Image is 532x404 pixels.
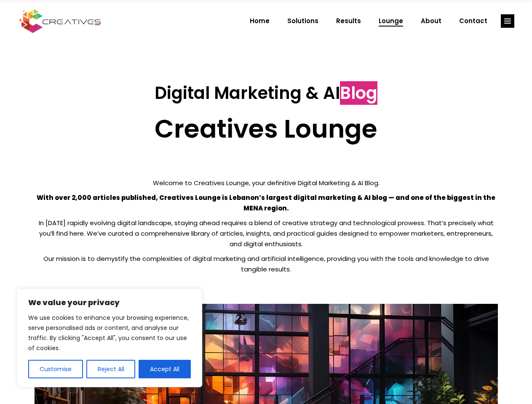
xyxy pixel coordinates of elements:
[340,81,377,105] span: Blog
[501,14,514,28] a: link
[35,218,498,249] p: In [DATE] rapidly evolving digital landscape, staying ahead requires a blend of creative strategy...
[17,289,202,387] div: We value your privacy
[287,10,318,32] span: Solutions
[35,178,498,188] p: Welcome to Creatives Lounge, your definitive Digital Marketing & AI Blog.
[139,360,191,378] button: Accept All
[336,10,361,32] span: Results
[421,10,441,32] span: About
[28,313,191,353] p: We use cookies to enhance your browsing experience, serve personalised ads or content, and analys...
[459,10,487,32] span: Contact
[35,83,498,103] h3: Digital Marketing & AI
[379,10,403,32] span: Lounge
[35,253,498,274] p: Our mission is to demystify the complexities of digital marketing and artificial intelligence, pr...
[327,10,370,32] a: Results
[28,298,191,308] p: We value your privacy
[278,10,327,32] a: Solutions
[35,114,498,144] h2: Creatives Lounge
[18,8,103,34] img: Creatives
[450,10,496,32] a: Contact
[250,10,270,32] span: Home
[370,10,412,32] a: Lounge
[86,360,136,378] button: Reject All
[412,10,450,32] a: About
[241,10,278,32] a: Home
[28,360,83,378] button: Customise
[37,193,495,213] strong: With over 2,000 articles published, Creatives Lounge is Lebanon’s largest digital marketing & AI ...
